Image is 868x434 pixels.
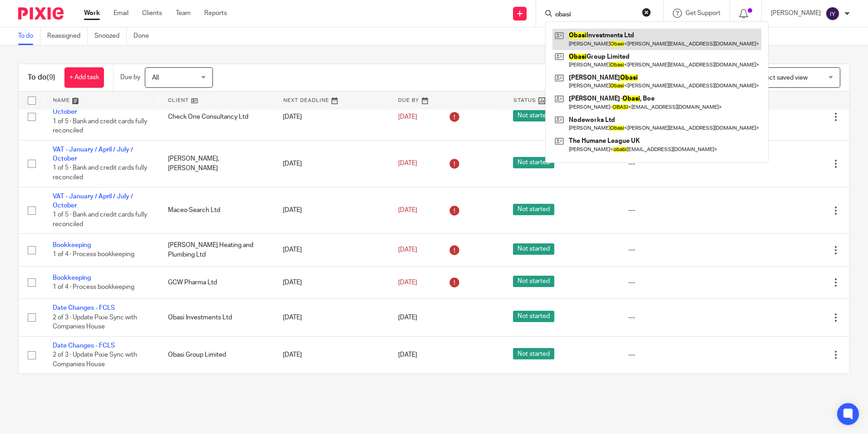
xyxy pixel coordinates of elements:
div: --- [628,278,725,287]
span: [DATE] [398,352,417,358]
h1: To do [28,73,55,82]
td: [DATE] [274,234,389,266]
button: Clear [642,8,651,17]
a: Date Changes - FCLS [53,343,115,349]
span: [DATE] [398,247,417,253]
span: 1 of 4 · Process bookkeeping [53,284,134,290]
a: Email [113,9,128,18]
span: [DATE] [398,207,417,213]
td: [DATE] [274,336,389,373]
a: + Add task [64,67,104,88]
span: Not started [513,276,554,287]
td: [PERSON_NAME],[PERSON_NAME] [159,140,274,187]
td: Obasi Group Limited [159,336,274,373]
a: Team [176,9,191,18]
span: All [152,75,159,81]
div: --- [628,159,725,168]
a: VAT - January / April / July / October [53,146,133,162]
p: [PERSON_NAME] [771,9,821,18]
a: Bookkeeping [53,242,91,248]
td: Maceo Search Ltd [159,187,274,234]
a: Work [84,9,100,18]
a: VAT - January / April / July / October [53,193,133,209]
span: [DATE] [398,161,417,167]
span: Select saved view [757,75,808,81]
span: Get Support [686,10,720,16]
a: Done [133,27,156,45]
td: [DATE] [274,94,389,141]
td: Check One Consultancy Ltd [159,94,274,141]
span: Not started [513,243,554,255]
p: Due by [120,73,140,82]
span: [DATE] [398,114,417,120]
img: svg%3E [825,6,840,21]
div: --- [628,350,725,359]
div: --- [628,313,725,322]
span: 1 of 4 · Process bookkeeping [53,252,134,258]
span: Not started [513,110,554,121]
span: [DATE] [398,314,417,321]
input: Search [554,11,636,19]
span: (9) [47,74,55,81]
a: Date Changes - FCLS [53,305,115,311]
td: [PERSON_NAME] Heating and Plumbing Ltd [159,234,274,266]
span: Not started [513,311,554,322]
a: Clients [142,9,162,18]
span: Not started [513,157,554,168]
div: --- [628,245,725,254]
span: 1 of 5 · Bank and credit cards fully reconciled [53,118,147,134]
span: [DATE] [398,279,417,286]
span: 1 of 5 · Bank and credit cards fully reconciled [53,165,147,181]
span: 2 of 3 · Update Pixie Sync with Companies House [53,352,137,368]
a: Snoozed [94,27,127,45]
a: Bookkeeping [53,275,91,281]
a: To do [18,27,40,45]
span: Not started [513,204,554,215]
div: --- [628,206,725,215]
td: GCW Pharma Ltd [159,266,274,298]
td: [DATE] [274,299,389,336]
a: Reassigned [47,27,88,45]
span: 2 of 3 · Update Pixie Sync with Companies House [53,314,137,330]
td: Obasi Investments Ltd [159,299,274,336]
td: [DATE] [274,266,389,298]
span: 1 of 5 · Bank and credit cards fully reconciled [53,212,147,228]
img: Pixie [18,7,64,20]
span: Not started [513,348,554,359]
td: [DATE] [274,140,389,187]
a: Reports [204,9,227,18]
td: [DATE] [274,187,389,234]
